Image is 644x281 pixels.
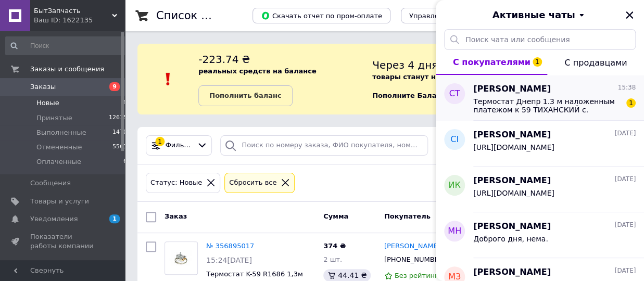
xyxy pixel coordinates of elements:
button: Активные чаты [465,8,615,22]
span: Оплаченные [36,157,81,167]
span: [PERSON_NAME] [473,129,551,141]
span: Покупатель [384,212,431,220]
span: 1 [533,57,542,67]
span: Выполненные [36,128,86,137]
span: Термостат Днепр 1.3 м наложенным платежом к 59 ТИХАНСКИЙ с.[STREET_ADDRESS] [473,97,621,114]
span: Принятые [36,113,72,123]
a: Фото товару [165,241,198,275]
button: Управление статусами [401,8,499,23]
span: 12615 [109,113,127,123]
span: 15:38 [617,83,636,92]
span: СІ [450,134,459,146]
span: 15:24[DATE] [206,256,252,264]
span: Заказ [165,212,187,220]
span: 1 [626,98,636,108]
span: МН [448,225,461,237]
span: [DATE] [614,129,636,138]
b: Пополнить баланс [209,92,281,99]
input: Поиск по номеру заказа, ФИО покупателя, номеру телефона, Email, номеру накладной [220,135,428,156]
input: Поиск чата или сообщения [444,29,636,50]
span: [DATE] [614,266,636,275]
img: Фото товару [169,242,194,274]
button: СТ[PERSON_NAME]15:38Термостат Днепр 1.3 м наложенным платежом к 59 ТИХАНСКИЙ с.[STREET_ADDRESS]1 [436,75,644,121]
span: Активные чаты [493,8,575,22]
span: БытЗапчасть [34,6,112,16]
div: Статус: Новые [148,177,204,188]
span: Без рейтинга [395,272,443,279]
span: 2 шт. [323,256,342,263]
span: [URL][DOMAIN_NAME] [473,143,554,151]
span: Сообщения [30,178,71,188]
span: Уведомления [30,214,78,224]
span: Отмененные [36,143,82,152]
span: 9 [109,82,120,91]
button: ИК[PERSON_NAME][DATE][URL][DOMAIN_NAME] [436,167,644,212]
span: [PERSON_NAME] [473,175,551,187]
a: [PERSON_NAME] [384,241,440,251]
span: Сумма [323,212,348,220]
span: Доброго дня, нема. [473,235,548,243]
span: -223.74 ₴ [198,53,250,66]
div: Сбросить все [227,177,279,188]
span: 5563 [112,143,127,152]
span: [PERSON_NAME] [473,266,551,278]
span: 1470 [112,128,127,137]
input: Поиск [5,36,128,55]
button: С покупателями1 [436,50,547,75]
h1: Список заказов [156,9,246,22]
button: СІ[PERSON_NAME][DATE][URL][DOMAIN_NAME] [436,121,644,167]
span: [URL][DOMAIN_NAME] [473,189,554,197]
button: С продавцами [547,50,644,75]
img: :exclamation: [160,71,176,87]
b: товары станут неактивны [372,73,473,81]
b: Пополните Баланс [372,92,445,99]
div: 1 [155,137,165,146]
span: С покупателями [453,57,531,67]
div: Ваш ID: 1622135 [34,16,125,25]
span: Панель управления [30,259,96,278]
button: Закрыть [623,9,636,21]
span: Скачать отчет по пром-оплате [261,11,382,20]
span: Показатели работы компании [30,232,96,251]
a: № 356895017 [206,242,254,250]
span: [PERSON_NAME] [473,221,551,233]
span: [DATE] [614,221,636,229]
div: [PHONE_NUMBER] [382,253,448,266]
span: Товары и услуги [30,197,89,206]
span: Заказы [30,82,56,92]
span: Управление статусами [409,12,491,20]
span: ИК [448,180,460,191]
span: [DATE] [614,175,636,184]
span: Заказы и сообщения [30,65,104,74]
span: СТ [449,88,460,100]
span: Новые [36,98,59,108]
button: Скачать отчет по пром-оплате [252,8,390,23]
b: реальных средств на балансе [198,67,317,75]
span: 1 [109,214,120,223]
button: МН[PERSON_NAME][DATE]Доброго дня, нема. [436,212,644,258]
span: [PERSON_NAME] [473,83,551,95]
span: Фильтры [166,140,193,150]
span: 374 ₴ [323,242,346,250]
div: , чтоб и далее получать заказы [372,52,632,106]
span: С продавцами [564,58,627,68]
a: Пополнить баланс [198,85,292,106]
span: Через 4 дня [372,59,438,71]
